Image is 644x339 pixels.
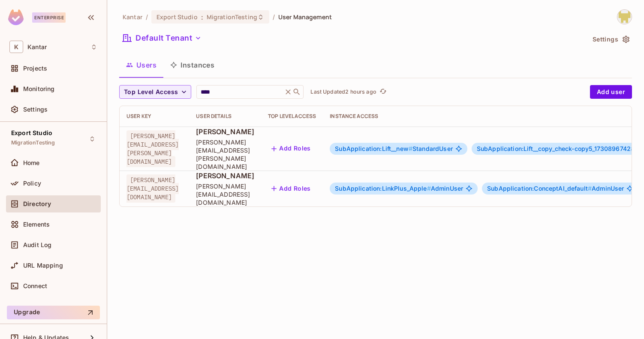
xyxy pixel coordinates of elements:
[126,113,182,120] div: User Key
[588,185,592,192] span: #
[23,283,47,289] span: Connect
[487,185,624,192] span: AdminUser
[617,10,632,24] img: Girishankar.VP@kantar.com
[631,145,635,152] span: #
[23,221,50,228] span: Elements
[273,13,275,21] li: /
[123,13,142,21] span: the active workspace
[379,88,387,96] span: refresh
[335,185,463,192] span: AdminUser
[119,54,163,76] button: Users
[7,306,100,319] button: Upgrade
[23,242,51,248] span: Audit Log
[335,145,412,152] span: SubApplication:Lift__new
[590,85,632,99] button: Add user
[23,180,41,187] span: Policy
[427,185,431,192] span: #
[196,113,254,120] div: User Details
[156,13,198,21] span: Export Studio
[23,106,48,113] span: Settings
[146,13,148,21] li: /
[487,185,592,192] span: SubApplication:ConceptAI_default
[196,138,254,171] span: [PERSON_NAME][EMAIL_ADDRESS][PERSON_NAME][DOMAIN_NAME]
[163,54,221,76] button: Instances
[27,44,47,50] span: Workspace: Kantar
[23,200,51,207] span: Directory
[268,182,314,195] button: Add Roles
[119,31,205,45] button: Default Tenant
[11,130,52,136] span: Export Studio
[32,12,66,23] div: Enterprise
[201,14,204,21] span: :
[196,182,254,206] span: [PERSON_NAME][EMAIL_ADDRESS][DOMAIN_NAME]
[23,262,63,269] span: URL Mapping
[124,87,178,97] span: Top Level Access
[589,32,632,46] button: Settings
[207,13,257,21] span: MigrationTesting
[477,145,635,152] span: SubApplication:Lift__copy_check-copy5_1730896742
[23,85,55,92] span: Monitoring
[23,65,47,72] span: Projects
[376,87,388,97] span: Click to refresh data
[310,88,376,95] p: Last Updated 2 hours ago
[126,130,179,167] span: [PERSON_NAME][EMAIL_ADDRESS][PERSON_NAME][DOMAIN_NAME]
[8,9,24,25] img: SReyMgAAAABJRU5ErkJggg==
[126,174,179,203] span: [PERSON_NAME][EMAIL_ADDRESS][DOMAIN_NAME]
[23,159,40,166] span: Home
[335,185,431,192] span: SubApplication:LinkPlus_Apple
[278,13,332,21] span: User Management
[196,171,254,180] span: [PERSON_NAME]
[268,113,316,120] div: Top Level Access
[119,85,191,99] button: Top Level Access
[409,145,412,152] span: #
[268,142,314,156] button: Add Roles
[335,145,453,152] span: StandardUser
[378,87,388,97] button: refresh
[11,139,55,146] span: MigrationTesting
[9,41,23,53] span: K
[196,127,254,136] span: [PERSON_NAME]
